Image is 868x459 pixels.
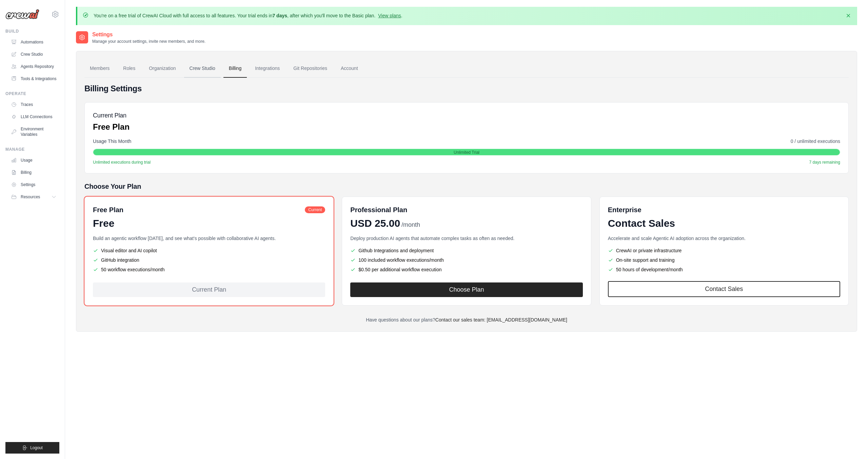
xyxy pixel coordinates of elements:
[8,61,59,72] a: Agents Repository
[454,150,479,155] span: Unlimited Trial
[401,220,420,229] span: /month
[350,217,400,229] span: USD 25.00
[5,9,39,19] img: Logo
[288,59,333,78] a: Git Repositories
[608,247,840,254] li: CrewAI or private infrastructure
[30,445,43,451] span: Logout
[184,59,221,78] a: Crew Studio
[272,13,287,18] strong: 7 days
[350,247,583,254] li: Github Integrations and deployment
[93,282,325,297] div: Current Plan
[809,160,840,165] span: 7 days remaining
[305,206,325,213] span: Current
[8,167,59,178] a: Billing
[350,257,583,263] li: 100 included workflow executions/month
[84,83,849,94] h4: Billing Settings
[93,247,325,254] li: Visual editor and AI copilot
[93,217,325,229] div: Free
[84,182,849,191] h5: Choose Your Plan
[608,235,840,242] p: Accelerate and scale Agentic AI adoption across the organization.
[8,49,59,60] a: Crew Studio
[8,179,59,190] a: Settings
[93,257,325,263] li: GitHub integration
[435,317,567,323] a: Contact our sales team: [EMAIL_ADDRESS][DOMAIN_NAME]
[5,91,59,96] div: Operate
[350,282,583,297] button: Choose Plan
[8,37,59,48] a: Automations
[8,99,59,110] a: Traces
[608,257,840,263] li: On-site support and training
[93,160,151,165] span: Unlimited executions during trial
[84,59,115,78] a: Members
[350,266,583,273] li: $0.50 per additional workflow execution
[93,111,130,120] h5: Current Plan
[5,147,59,152] div: Manage
[93,205,123,215] h6: Free Plan
[94,12,402,19] p: You're on a free trial of CrewAI Cloud with full access to all features. Your trial ends in , aft...
[8,73,59,84] a: Tools & Integrations
[8,191,59,202] button: Resources
[5,442,59,454] button: Logout
[84,316,849,323] p: Have questions about our plans?
[350,235,583,242] p: Deploy production AI agents that automate complex tasks as often as needed.
[93,266,325,273] li: 50 workflow executions/month
[350,205,407,215] h6: Professional Plan
[608,205,840,215] h6: Enterprise
[335,59,363,78] a: Account
[5,29,59,34] div: Build
[92,39,205,44] p: Manage your account settings, invite new members, and more.
[608,217,840,229] div: Contact Sales
[378,13,401,18] a: View plans
[93,138,131,145] span: Usage This Month
[143,59,181,78] a: Organization
[250,59,285,78] a: Integrations
[8,155,59,166] a: Usage
[608,281,840,297] a: Contact Sales
[92,31,205,39] h2: Settings
[93,122,130,132] p: Free Plan
[608,266,840,273] li: 50 hours of development/month
[8,111,59,122] a: LLM Connections
[223,59,247,78] a: Billing
[21,194,40,200] span: Resources
[791,138,840,145] span: 0 / unlimited executions
[8,124,59,140] a: Environment Variables
[118,59,141,78] a: Roles
[93,235,325,242] p: Build an agentic workflow [DATE], and see what's possible with collaborative AI agents.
